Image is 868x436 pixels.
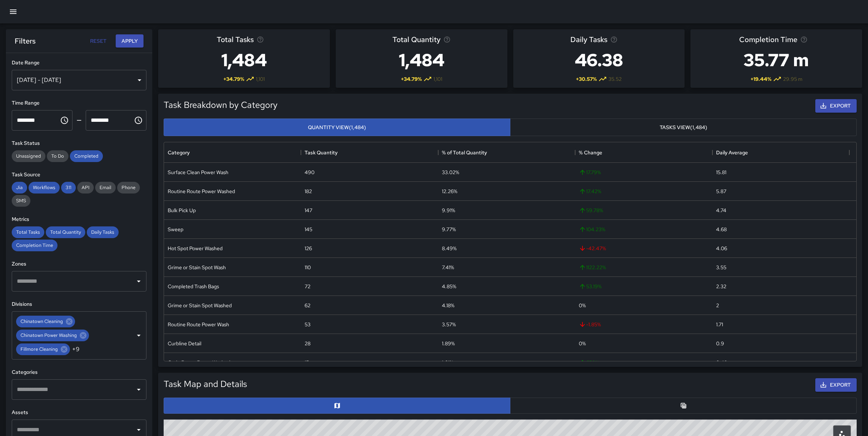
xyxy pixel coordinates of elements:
div: [DATE] - [DATE] [12,70,146,90]
div: API [77,182,94,193]
span: Total Quantity [392,34,440,45]
div: % Change [579,142,602,163]
div: 490 [305,169,314,176]
div: 3.57% [442,321,456,328]
div: 7.41% [442,264,454,271]
div: 1.01% [442,359,453,366]
span: Daily Tasks [87,229,119,235]
div: Total Tasks [12,226,44,238]
svg: Table [680,402,687,409]
h6: Divisions [12,300,146,308]
div: 5.87 [716,188,726,195]
div: Jia [12,182,27,193]
button: Open [134,425,144,435]
svg: Average time taken to complete tasks in the selected period, compared to the previous period. [800,36,808,43]
div: Chinatown Power Washing [16,330,89,341]
div: Unassigned [12,150,45,162]
span: + 30.57 % [576,75,597,83]
span: -42.47 % [579,245,606,252]
span: Daily Tasks [570,34,607,45]
svg: Total number of tasks in the selected period, compared to the previous period. [257,36,264,43]
svg: Map [334,402,341,409]
h6: Filters [15,35,36,47]
div: Routine Route Power Washed [168,188,235,195]
span: 1122.22 % [579,264,606,271]
div: Fillmore Cleaning [16,343,70,355]
div: Routine Route Power Wash [168,321,229,328]
button: Map [164,398,510,414]
span: 0 % [579,340,586,347]
span: Fillmore Cleaning [16,345,62,353]
span: To Do [47,153,68,159]
div: 72 [305,283,310,290]
div: 110 [305,264,311,271]
div: SMS [12,195,30,207]
div: Bulk Pick Up [168,207,196,214]
div: Completion Time [12,240,57,251]
span: Email [95,184,116,191]
div: Completed Trash Bags [168,283,219,290]
div: % of Total Quantity [438,142,575,163]
h6: Metrics [12,215,146,223]
div: 62 [305,302,310,309]
div: Total Quantity [46,226,85,238]
button: Export [815,99,857,113]
button: Reset [86,34,110,48]
span: API [77,184,94,191]
h3: 1,484 [217,45,271,75]
span: Completed [70,153,103,159]
span: +9 [72,345,79,353]
h6: Task Source [12,171,146,179]
div: 1.71 [716,321,723,328]
h6: Task Status [12,139,146,147]
button: Tasks View(1,484) [510,119,857,136]
span: Completion Time [12,242,57,248]
span: 650 % [579,359,599,366]
svg: Average number of tasks per day in the selected period, compared to the previous period. [610,36,618,43]
span: 53.19 % [579,283,601,290]
div: 182 [305,188,312,195]
h6: Assets [12,409,146,417]
div: 311 [61,182,76,193]
div: 4.74 [716,207,726,214]
h3: 35.77 m [739,45,813,75]
button: Open [134,276,144,286]
div: 4.06 [716,245,727,252]
div: Daily Average [712,142,849,163]
span: 311 [61,184,76,191]
div: Grime or Stain Spot Washed [168,302,232,309]
span: + 34.79 % [401,75,422,83]
div: Workflows [29,182,60,193]
div: 9.91% [442,207,455,214]
div: Sweep [168,226,183,233]
div: 33.02% [442,169,459,176]
div: Hot Spot Power Washed [168,245,223,252]
div: 4.18% [442,302,454,309]
div: 4.85% [442,283,456,290]
h5: Task Map and Details [164,378,247,390]
button: Export [815,378,857,392]
div: 4.68 [716,226,727,233]
span: SMS [12,198,30,204]
span: 17.42 % [579,188,601,195]
div: Chinatown Cleaning [16,316,75,327]
div: 0.48 [716,359,727,366]
div: 28 [305,340,310,347]
div: 53 [305,321,310,328]
div: 126 [305,245,312,252]
div: 1.89% [442,340,455,347]
button: Apply [116,34,144,48]
div: 145 [305,226,312,233]
span: + 19.44 % [750,75,771,83]
div: Surface Clean Power Wash [168,169,228,176]
button: Table [510,398,857,414]
div: Grime or Stain Spot Wash [168,264,226,271]
span: 35.52 [608,75,622,83]
div: To Do [47,150,68,162]
h3: 1,484 [392,45,451,75]
div: Daily Tasks [87,226,119,238]
div: 12.26% [442,188,457,195]
button: Open [134,384,144,395]
span: 59.78 % [579,207,603,214]
div: 15 [305,359,309,366]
